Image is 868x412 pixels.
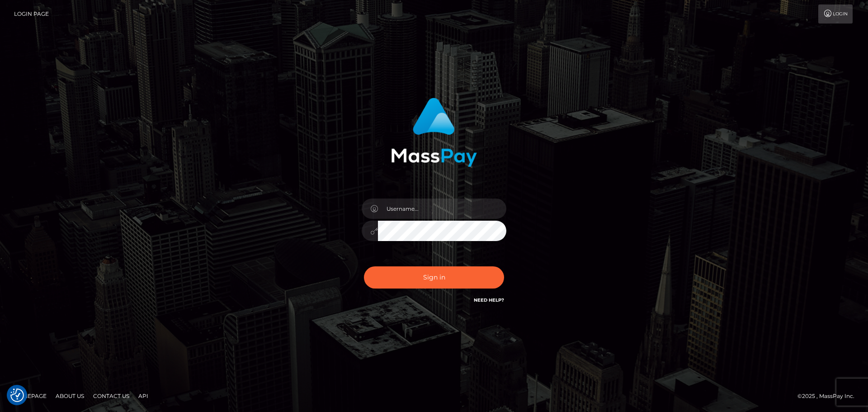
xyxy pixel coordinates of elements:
[90,389,133,403] a: Contact Us
[818,5,853,24] a: Login
[14,5,49,24] a: Login Page
[10,388,24,402] button: Consent Preferences
[10,389,50,403] a: Homepage
[364,266,504,289] button: Sign in
[52,389,88,403] a: About Us
[797,391,861,401] div: © 2025 , MassPay Inc.
[378,199,506,219] input: Username...
[391,98,477,167] img: MassPay Login
[10,388,24,402] img: Revisit consent button
[474,297,504,303] a: Need Help?
[135,389,152,403] a: API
